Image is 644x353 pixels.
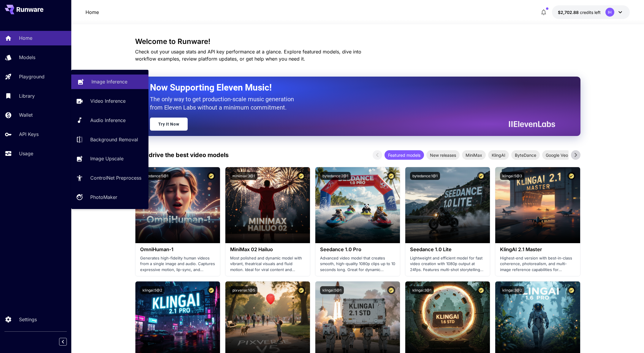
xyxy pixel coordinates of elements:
p: ControlNet Preprocess [90,174,141,181]
button: Certified Model – Vetted for best performance and includes a commercial license. [297,172,305,180]
span: ByteDance [511,152,540,158]
button: Certified Model – Vetted for best performance and includes a commercial license. [477,286,485,294]
img: alt [315,167,400,243]
button: Certified Model – Vetted for best performance and includes a commercial license. [207,286,215,294]
button: minimax:3@1 [230,172,257,180]
div: $2,702.88458 [558,9,601,15]
span: New releases [426,152,460,158]
button: Certified Model – Vetted for best performance and includes a commercial license. [477,172,485,180]
h3: Seedance 1.0 Pro [320,247,395,252]
span: Check out your usage stats and API key performance at a glance. Explore featured models, dive int... [135,49,361,62]
p: Generates high-fidelity human videos from a single image and audio. Captures expressive motion, l... [140,255,215,273]
p: Models [19,54,35,61]
button: klingai:3@2 [500,286,524,294]
p: Home [19,34,32,42]
h3: Welcome to Runware! [135,37,580,46]
h3: Seedance 1.0 Lite [410,247,485,252]
p: Test drive the best video models [135,151,229,159]
a: Background Removal [71,132,148,147]
button: Certified Model – Vetted for best performance and includes a commercial license. [567,286,575,294]
span: credits left [580,10,601,15]
a: PhotoMaker [71,190,148,205]
img: alt [225,167,310,243]
p: Library [19,92,35,99]
button: Certified Model – Vetted for best performance and includes a commercial license. [387,286,395,294]
a: Image Inference [71,75,148,89]
button: Certified Model – Vetted for best performance and includes a commercial license. [387,172,395,180]
div: Collapse sidebar [64,336,71,347]
p: Playground [19,73,45,80]
button: pixverse:1@5 [230,286,257,294]
a: Image Upscale [71,151,148,166]
button: klingai:5@1 [320,286,344,294]
p: The only way to get production-scale music generation from Eleven Labs without a minimum commitment. [150,95,298,112]
img: alt [135,167,220,243]
p: Home [86,9,99,16]
button: Certified Model – Vetted for best performance and includes a commercial license. [207,172,215,180]
button: klingai:5@2 [140,286,164,294]
p: Wallet [19,111,33,118]
button: Certified Model – Vetted for best performance and includes a commercial license. [567,172,575,180]
h3: KlingAI 2.1 Master [500,247,575,252]
a: Try It Now [150,118,188,131]
p: Video Inference [90,97,126,105]
p: Background Removal [90,136,138,143]
p: Most polished and dynamic model with vibrant, theatrical visuals and fluid motion. Ideal for vira... [230,255,305,273]
a: Audio Inference [71,113,148,128]
span: KlingAI [488,152,509,158]
span: Featured models [384,152,424,158]
p: PhotoMaker [90,194,117,201]
button: klingai:5@3 [500,172,524,180]
p: Advanced video model that creates smooth, high-quality 1080p clips up to 10 seconds long. Great f... [320,255,395,273]
p: Image Inference [91,78,127,85]
img: alt [405,167,490,243]
a: ControlNet Preprocess [71,171,148,185]
button: bytedance:5@1 [140,172,171,180]
span: $2,702.88 [558,10,580,15]
p: Image Upscale [90,155,124,162]
h3: MiniMax 02 Hailuo [230,247,305,252]
button: Certified Model – Vetted for best performance and includes a commercial license. [297,286,305,294]
a: Video Inference [71,94,148,108]
button: bytedance:2@1 [320,172,351,180]
span: MiniMax [462,152,486,158]
button: $2,702.88458 [552,5,630,19]
p: Lightweight and efficient model for fast video creation with 1080p output at 24fps. Features mult... [410,255,485,273]
span: Google Veo [542,152,572,158]
button: Collapse sidebar [59,338,67,346]
button: bytedance:1@1 [410,172,440,180]
p: Settings [19,316,37,323]
div: IH [605,8,614,17]
img: alt [495,167,580,243]
button: klingai:3@1 [410,286,434,294]
nav: breadcrumb [86,9,99,16]
p: API Keys [19,131,39,138]
p: Usage [19,150,33,157]
h3: OmniHuman‑1 [140,247,215,252]
p: Audio Inference [90,117,126,124]
h2: Now Supporting Eleven Music! [150,82,551,93]
p: Highest-end version with best-in-class coherence, photorealism, and multi-image reference capabil... [500,255,575,273]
